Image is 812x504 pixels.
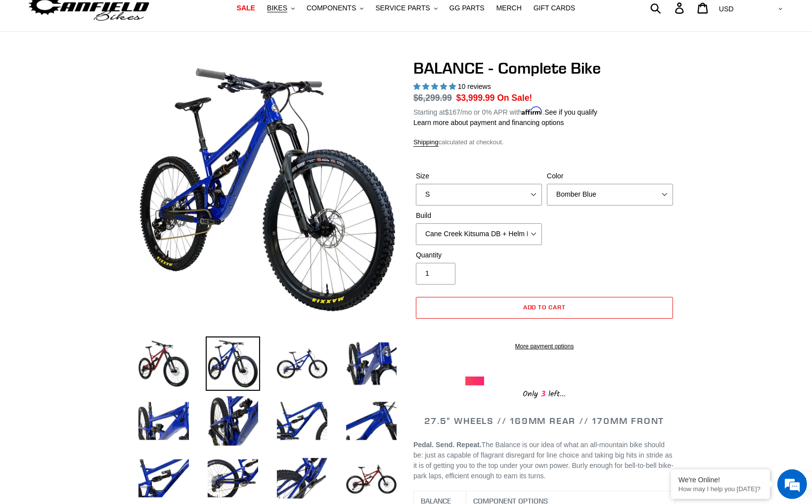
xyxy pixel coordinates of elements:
h2: 27.5" WHEELS // 169MM REAR // 170MM FRONT [413,416,676,426]
span: SALE [237,4,255,12]
p: How may I help you today? [678,485,763,493]
label: Build [416,210,542,221]
div: Chat with us now [66,55,181,68]
button: SERVICE PARTS [370,1,442,15]
p: Starting at /mo or 0% APR with . [413,105,597,118]
div: calculated at checkout. [413,137,676,147]
span: COMPONENTS [307,4,356,12]
a: GIFT CARDS [529,1,581,15]
img: d_696896380_company_1647369064580_696896380 [32,49,56,74]
textarea: Type your message and hit 'Enter' [5,270,188,304]
span: Affirm [522,107,542,115]
span: $167 [445,108,460,116]
a: See if you qualify - Learn more about Affirm Financing (opens in modal) [544,108,597,116]
h1: BALANCE - Complete Bike [413,59,676,78]
img: Load image into Gallery viewer, BALANCE - Complete Bike [136,336,191,391]
button: COMPONENTS [302,1,368,15]
img: Load image into Gallery viewer, BALANCE - Complete Bike [275,394,329,448]
div: Only left... [465,385,624,401]
button: BIKES [262,1,300,15]
span: SERVICE PARTS [375,4,430,12]
a: SALE [232,1,260,15]
a: Learn more about payment and financing options [413,119,564,126]
img: Load image into Gallery viewer, BALANCE - Complete Bike [206,394,260,448]
img: Load image into Gallery viewer, BALANCE - Complete Bike [206,336,260,391]
label: Size [416,171,542,181]
a: More payment options [416,342,673,351]
div: Minimize live chat window [162,5,186,29]
s: $6,299.99 [413,93,452,103]
span: We're online! [57,125,136,224]
span: BIKES [267,4,287,12]
span: GIFT CARDS [534,4,576,12]
p: The Balance is our idea of what an all-mountain bike should be: just as capable of flagrant disre... [413,440,676,481]
label: Quantity [416,250,542,260]
span: GG PARTS [450,4,485,12]
img: Load image into Gallery viewer, BALANCE - Complete Bike [344,336,399,391]
label: Color [547,171,673,181]
span: Add to cart [523,303,566,311]
span: 5.00 stars [413,83,458,90]
a: Shipping [413,138,439,147]
b: Pedal. Send. Repeat. [413,441,482,449]
span: On Sale! [497,91,532,104]
img: Load image into Gallery viewer, BALANCE - Complete Bike [136,394,191,448]
div: Navigation go back [11,54,26,69]
span: MERCH [496,4,522,12]
a: MERCH [492,1,527,15]
span: 3 [539,388,549,400]
span: 10 reviews [458,83,491,90]
img: Load image into Gallery viewer, BALANCE - Complete Bike [344,394,399,448]
button: Add to cart [416,297,673,319]
span: $3,999.99 [456,93,495,103]
img: Load image into Gallery viewer, BALANCE - Complete Bike [275,336,329,391]
a: GG PARTS [445,1,490,15]
div: We're Online! [678,476,763,484]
